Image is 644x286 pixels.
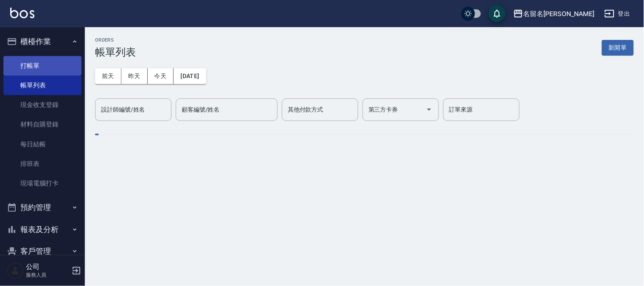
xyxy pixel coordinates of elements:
button: 新開單 [602,40,634,56]
div: 名留名[PERSON_NAME] [523,8,594,19]
h2: ORDERS [95,37,136,43]
p: 服務人員 [26,271,69,279]
a: 每日結帳 [3,135,82,154]
button: 名留名[PERSON_NAME] [510,5,598,22]
a: 帳單列表 [3,76,82,95]
img: Person [7,262,24,279]
a: 排班表 [3,154,82,174]
button: 報表及分析 [3,219,82,241]
button: 昨天 [121,68,148,84]
h3: 帳單列表 [95,46,136,58]
button: 客戶管理 [3,240,82,262]
button: 預約管理 [3,196,82,219]
button: save [489,5,506,22]
button: 櫃檯作業 [3,31,82,53]
button: Open [422,103,436,116]
a: 材料自購登錄 [3,115,82,134]
button: 登出 [601,6,634,22]
h5: 公司 [26,263,69,271]
a: 打帳單 [3,56,82,76]
a: 現場電腦打卡 [3,174,82,193]
button: 今天 [148,68,174,84]
button: 前天 [95,68,121,84]
img: Logo [10,8,34,18]
a: 現金收支登錄 [3,95,82,115]
a: 新開單 [602,43,634,51]
button: [DATE] [174,68,206,84]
